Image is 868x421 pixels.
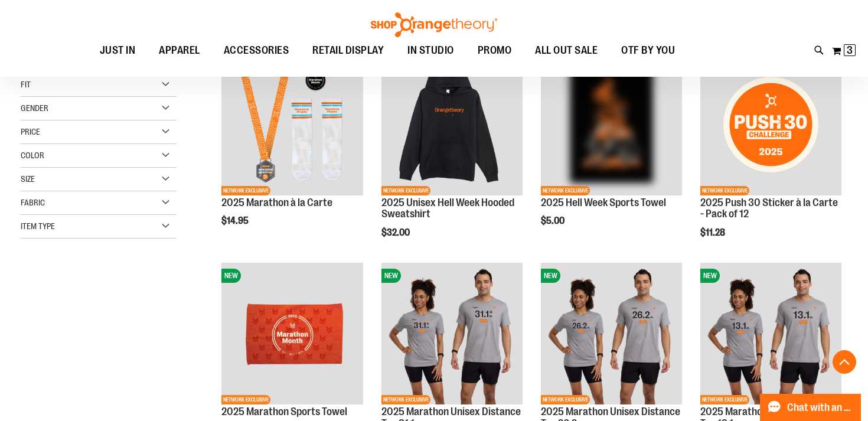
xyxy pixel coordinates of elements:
[541,216,566,226] span: $5.00
[381,263,523,404] img: 2025 Marathon Unisex Distance Tee 31.1
[700,54,841,195] img: 2025 Push 30 Sticker à la Carte - Pack of 12
[381,54,523,195] img: 2025 Hell Week Hooded Sweatshirt
[535,48,688,256] div: product
[221,54,363,197] a: 2025 Marathon à la CarteNEWNETWORK EXCLUSIVE
[224,37,289,64] span: ACCESSORIES
[21,221,55,231] span: Item Type
[381,395,430,404] span: NETWORK EXCLUSIVE
[21,151,44,160] span: Color
[221,406,347,417] a: 2025 Marathon Sports Towel
[221,54,363,195] img: 2025 Marathon à la Carte
[700,263,841,406] a: 2025 Marathon Unisex Distance Tee 13.1NEWNETWORK EXCLUSIVE
[541,186,590,195] span: NETWORK EXCLUSIVE
[700,227,727,238] span: $11.28
[381,227,412,238] span: $32.00
[21,103,48,113] span: Gender
[700,54,841,197] a: 2025 Push 30 Sticker à la Carte - Pack of 12NEWNETWORK EXCLUSIVE
[381,197,514,220] a: 2025 Unisex Hell Week Hooded Sweatshirt
[369,12,499,37] img: Shop Orangetheory
[21,80,31,89] span: Fit
[847,44,853,56] span: 3
[221,216,250,226] span: $14.95
[381,186,430,195] span: NETWORK EXCLUSIVE
[381,263,523,406] a: 2025 Marathon Unisex Distance Tee 31.1NEWNETWORK EXCLUSIVE
[381,269,401,283] span: NEW
[833,350,856,374] button: Back To Top
[541,269,560,283] span: NEW
[541,54,682,197] a: 2025 Hell Week Sports TowelNEWNETWORK EXCLUSIVE
[407,37,454,64] span: IN STUDIO
[21,198,45,207] span: Fabric
[700,197,838,220] a: 2025 Push 30 Sticker à la Carte - Pack of 12
[541,197,666,208] a: 2025 Hell Week Sports Towel
[541,263,682,406] a: 2025 Marathon Unisex Distance Tee 26.2NEWNETWORK EXCLUSIVE
[221,395,270,404] span: NETWORK EXCLUSIVE
[478,37,512,64] span: PROMO
[541,54,682,195] img: 2025 Hell Week Sports Towel
[376,48,528,268] div: product
[21,174,35,184] span: Size
[312,37,384,64] span: RETAIL DISPLAY
[221,186,270,195] span: NETWORK EXCLUSIVE
[700,395,749,404] span: NETWORK EXCLUSIVE
[700,186,749,195] span: NETWORK EXCLUSIVE
[541,395,590,404] span: NETWORK EXCLUSIVE
[535,37,598,64] span: ALL OUT SALE
[541,263,682,404] img: 2025 Marathon Unisex Distance Tee 26.2
[21,127,40,136] span: Price
[221,197,332,208] a: 2025 Marathon à la Carte
[221,269,241,283] span: NEW
[216,48,368,256] div: product
[694,48,847,268] div: product
[700,263,841,404] img: 2025 Marathon Unisex Distance Tee 13.1
[700,269,720,283] span: NEW
[221,263,363,404] img: 2025 Marathon Sports Towel
[100,37,136,64] span: JUST IN
[760,394,862,421] button: Chat with an Expert
[787,402,854,413] span: Chat with an Expert
[221,263,363,406] a: 2025 Marathon Sports TowelNEWNETWORK EXCLUSIVE
[159,37,200,64] span: APPAREL
[381,54,523,197] a: 2025 Hell Week Hooded SweatshirtNEWNETWORK EXCLUSIVE
[621,37,675,64] span: OTF BY YOU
